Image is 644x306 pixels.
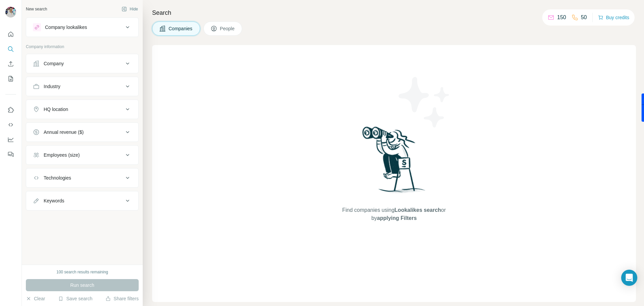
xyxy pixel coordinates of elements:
h4: Search [152,8,636,17]
button: My lists [5,73,16,85]
img: Avatar [5,7,16,17]
span: People [220,25,235,32]
button: Clear [26,295,45,302]
p: Company information [26,44,139,50]
div: Technologies [44,175,71,181]
button: Employees (size) [26,147,138,163]
div: Industry [44,83,60,90]
button: HQ location [26,101,138,117]
div: Company [44,60,64,67]
button: Company [26,55,138,72]
button: Share filters [105,295,139,302]
button: Use Surfe API [5,119,16,131]
div: Open Intercom Messenger [621,270,637,286]
p: 150 [557,13,566,22]
button: Buy credits [598,13,629,22]
div: Employees (size) [44,152,80,158]
p: 50 [581,13,587,22]
button: Search [5,43,16,55]
div: HQ location [44,106,68,113]
button: Annual revenue ($) [26,124,138,140]
button: Industry [26,78,138,94]
button: Company lookalikes [26,19,138,35]
div: Annual revenue ($) [44,129,84,136]
div: Keywords [44,197,64,204]
span: Companies [169,25,193,32]
span: Lookalikes search [395,207,441,213]
img: Surfe Illustration - Stars [394,72,455,132]
div: 100 search results remaining [56,269,108,275]
span: Find companies using or by [340,206,448,222]
img: Surfe Illustration - Woman searching with binoculars [359,125,429,200]
button: Save search [58,295,92,302]
span: applying Filters [377,215,417,221]
button: Technologies [26,170,138,186]
button: Feedback [5,148,16,160]
button: Quick start [5,28,16,40]
div: New search [26,6,47,12]
button: Keywords [26,193,138,209]
button: Hide [117,4,143,14]
button: Dashboard [5,133,16,146]
button: Use Surfe on LinkedIn [5,104,16,116]
div: Company lookalikes [45,24,87,31]
button: Enrich CSV [5,58,16,70]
